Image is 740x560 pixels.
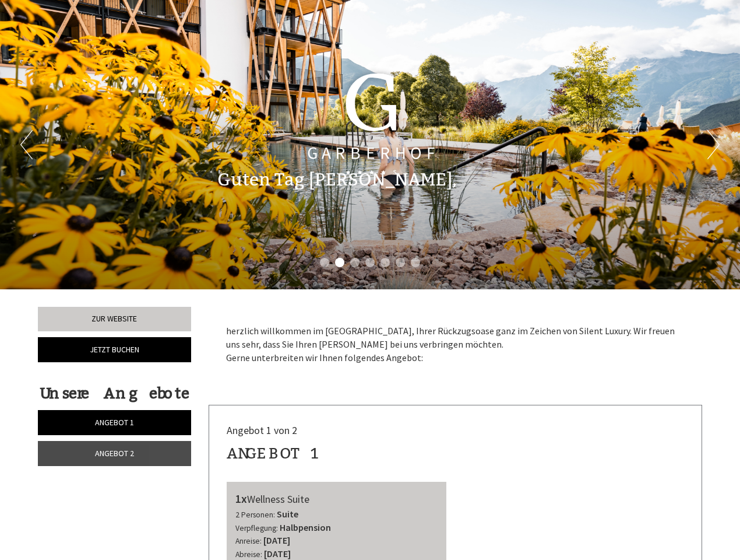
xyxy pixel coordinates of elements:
b: [DATE] [263,534,290,546]
span: Angebot 2 [95,448,134,459]
small: 2 Personen: [235,510,275,520]
span: Angebot 1 [95,417,134,428]
h1: Guten Tag [PERSON_NAME], [217,170,457,190]
div: Unsere Angebote [38,383,191,404]
small: Verpflegung: [235,523,278,533]
b: 1x [235,491,247,506]
button: Previous [20,130,33,159]
button: Next [707,130,720,159]
b: [DATE] [264,548,291,559]
div: Angebot 1 [227,443,320,464]
p: herzlich willkommen im [GEOGRAPHIC_DATA], Ihrer Rückzugsoase ganz im Zeichen von Silent Luxury. W... [226,324,685,365]
span: Angebot 1 von 2 [227,423,297,437]
small: Anreise: [235,536,262,546]
a: Jetzt buchen [38,337,191,362]
small: Abreise: [235,549,262,559]
a: Zur Website [38,307,191,331]
b: Suite [277,508,298,520]
b: Halbpension [280,521,331,533]
div: Wellness Suite [235,491,438,508]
